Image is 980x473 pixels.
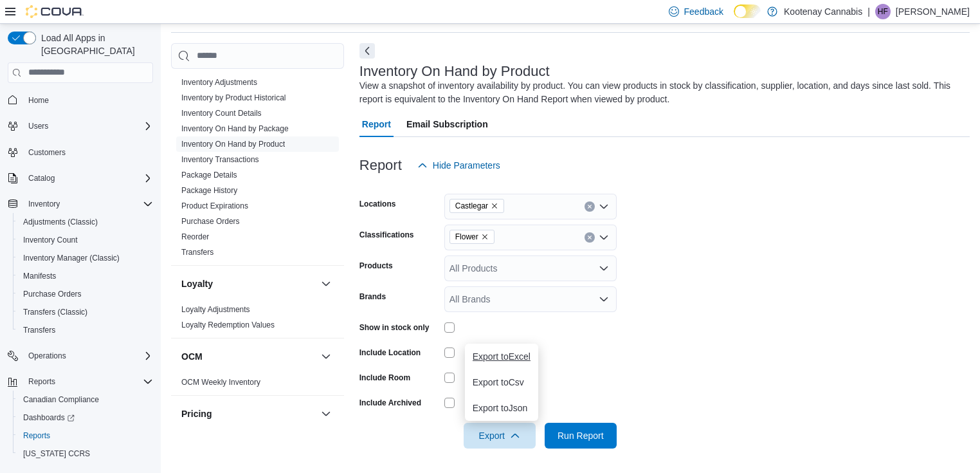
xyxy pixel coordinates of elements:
span: Manifests [18,268,153,284]
span: Flower [455,230,478,243]
button: Customers [3,143,158,162]
span: Washington CCRS [18,446,153,461]
p: [PERSON_NAME] [896,4,970,19]
button: Adjustments (Classic) [13,213,158,231]
span: Reports [23,431,50,441]
button: Catalog [3,169,158,187]
button: Run Report [545,423,617,449]
span: Export to Excel [473,351,531,362]
label: Brands [359,292,386,302]
div: Heather Fancy [875,4,891,19]
div: OCM [171,375,344,395]
span: Reorder [181,232,209,242]
a: Purchase Orders [181,217,240,226]
button: Open list of options [599,201,609,212]
span: Inventory On Hand by Product [181,139,285,149]
span: Users [28,121,48,131]
button: Export toExcel [465,344,538,369]
a: Transfers [181,248,213,257]
a: Inventory Adjustments [181,78,257,87]
button: Remove Castlegar from selection in this group [491,202,498,210]
span: Inventory Count [18,232,153,248]
span: Catalog [23,171,153,186]
span: Feedback [684,5,723,18]
button: Users [23,118,53,134]
button: Export toJson [465,395,538,421]
a: Inventory Manager (Classic) [18,250,125,266]
span: Product Expirations [181,201,248,211]
p: | [867,4,870,19]
a: Canadian Compliance [18,392,104,407]
span: Package History [181,185,237,196]
span: Purchase Orders [23,289,82,299]
a: Loyalty Adjustments [181,305,250,314]
button: Operations [23,348,71,364]
button: Operations [3,347,158,365]
span: Inventory [28,199,60,209]
label: Show in stock only [359,322,430,333]
button: Pricing [181,407,316,420]
button: [US_STATE] CCRS [13,445,158,463]
h3: Inventory On Hand by Product [359,64,550,79]
button: Next [359,43,375,59]
button: Loyalty [318,276,334,292]
span: Export to Json [473,403,531,413]
button: Reports [3,373,158,391]
span: Inventory Adjustments [181,77,257,88]
a: Reports [18,428,55,443]
a: Home [23,93,54,108]
label: Include Location [359,348,421,358]
span: Customers [28,147,66,158]
span: Inventory Count Details [181,108,262,118]
span: Canadian Compliance [18,392,153,407]
span: Inventory by Product Historical [181,93,286,103]
a: Manifests [18,268,61,284]
div: Inventory [171,75,344,265]
span: Home [28,95,49,106]
label: Locations [359,199,396,209]
a: Customers [23,145,71,160]
span: OCM Weekly Inventory [181,377,260,387]
p: Kootenay Cannabis [784,4,862,19]
button: Remove Flower from selection in this group [481,233,489,241]
img: Cova [26,5,84,18]
a: Transfers [18,322,60,338]
span: Inventory Transactions [181,154,259,165]
h3: Loyalty [181,277,213,290]
a: Adjustments (Classic) [18,214,103,230]
button: Export toCsv [465,369,538,395]
span: Dashboards [18,410,153,425]
a: Loyalty Redemption Values [181,320,275,329]
span: Operations [28,351,66,361]
span: Inventory Count [23,235,78,245]
span: Loyalty Redemption Values [181,320,275,330]
button: Clear input [585,232,595,243]
button: Catalog [23,171,60,186]
span: Customers [23,144,153,160]
button: Home [3,91,158,109]
button: Purchase Orders [13,285,158,303]
span: Castlegar [449,199,504,213]
label: Include Room [359,373,410,383]
button: Reports [13,427,158,445]
div: Loyalty [171,302,344,338]
button: Open list of options [599,263,609,274]
button: Export [464,423,536,449]
span: Purchase Orders [18,286,153,302]
a: Package History [181,186,237,195]
a: Inventory Count Details [181,109,262,118]
button: Transfers (Classic) [13,303,158,321]
a: Dashboards [18,410,80,425]
span: HF [878,4,888,19]
button: Pricing [318,406,334,422]
span: Inventory Manager (Classic) [18,250,153,266]
a: Package Details [181,171,237,180]
a: Inventory by Product Historical [181,93,286,102]
button: Transfers [13,321,158,339]
button: Reports [23,374,60,389]
a: Inventory On Hand by Package [181,124,289,133]
button: Clear input [585,201,595,212]
a: Inventory Transactions [181,155,259,164]
button: OCM [318,349,334,364]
